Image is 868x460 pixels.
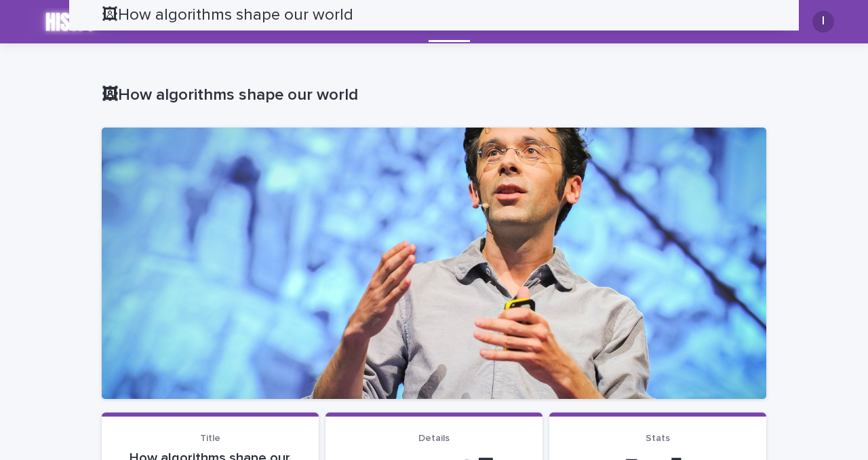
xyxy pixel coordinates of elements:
span: Details [418,434,450,443]
img: k2lX6XtKT2uGl0LI8IDL [27,8,115,35]
p: 🖼How algorithms shape our world [102,85,761,105]
div: I [812,11,834,33]
span: Title [200,434,220,443]
span: Stats [646,434,670,443]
